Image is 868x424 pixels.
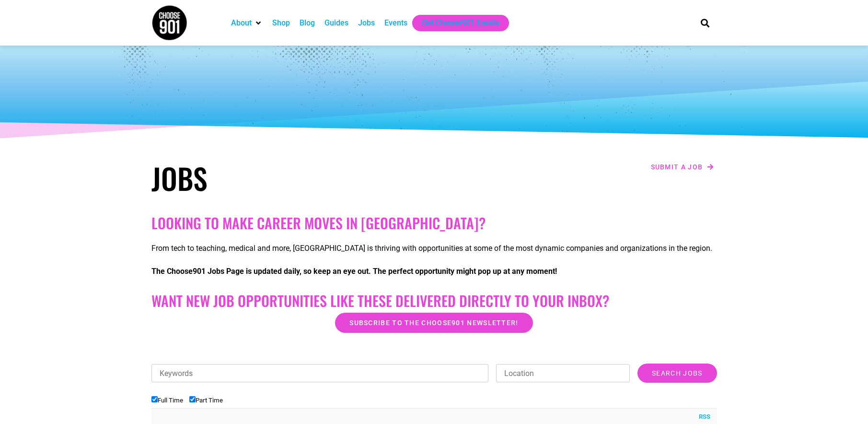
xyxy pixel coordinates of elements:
[648,161,717,173] a: Submit a job
[151,214,717,232] h2: Looking to make career moves in [GEOGRAPHIC_DATA]?
[335,313,532,333] a: Subscribe to the Choose901 newsletter!
[349,319,518,326] span: Subscribe to the Choose901 newsletter!
[496,364,630,382] input: Location
[637,364,717,383] input: Search Jobs
[300,17,315,29] a: Blog
[226,15,267,31] div: About
[151,364,489,382] input: Keywords
[384,17,407,29] a: Events
[151,243,717,254] p: From tech to teaching, medical and more, [GEOGRAPHIC_DATA] is thriving with opportunities at some...
[422,17,499,29] a: Get Choose901 Emails
[697,15,713,31] div: Search
[189,397,223,404] label: Part Time
[151,397,183,404] label: Full Time
[226,15,684,31] nav: Main nav
[151,396,158,402] input: Full Time
[694,412,710,422] a: RSS
[358,17,375,29] a: Jobs
[272,17,290,29] a: Shop
[231,17,252,29] a: About
[151,292,717,309] h2: Want New Job Opportunities like these Delivered Directly to your Inbox?
[651,164,703,170] span: Submit a job
[324,17,348,29] a: Guides
[151,267,557,276] strong: The Choose901 Jobs Page is updated daily, so keep an eye out. The perfect opportunity might pop u...
[189,396,196,402] input: Part Time
[151,161,429,195] h1: Jobs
